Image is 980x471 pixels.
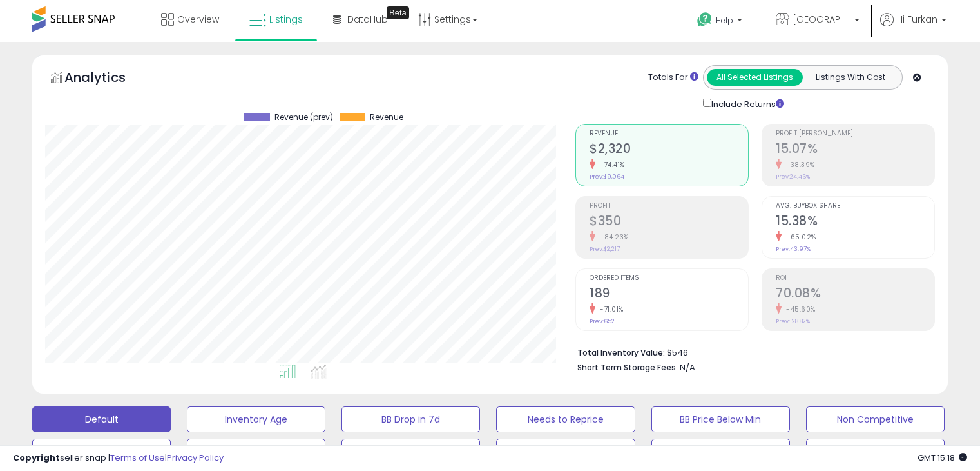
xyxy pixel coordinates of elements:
button: Default [32,406,171,432]
div: Include Returns [693,96,800,111]
span: Hi Furkan [897,13,937,26]
span: ROI [776,275,934,282]
button: LOW BB [651,439,790,465]
button: Inventory Age [187,406,325,432]
a: Privacy Policy [167,452,224,464]
small: Prev: 652 [590,317,615,325]
small: -84.23% [595,232,629,242]
a: Help [687,2,755,42]
h2: 70.08% [776,286,934,303]
small: Prev: 24.46% [776,173,810,181]
button: KARSIZ UCUZLAR [806,439,945,465]
span: Revenue (prev) [274,113,333,122]
h2: 15.38% [776,214,934,231]
span: 2025-09-11 15:18 GMT [918,452,967,464]
button: Needs to Reprice [496,406,635,432]
div: Tooltip anchor [387,6,409,19]
button: 30 Day Decrease [496,439,635,465]
span: Help [716,15,733,26]
button: Selling @ Max [187,439,325,465]
h5: Analytics [64,68,151,90]
h2: 15.07% [776,141,934,159]
span: [GEOGRAPHIC_DATA] [793,13,850,26]
button: Non Competitive [806,406,945,432]
small: -71.01% [595,305,624,314]
span: Profit [PERSON_NAME] [776,130,934,137]
h2: 189 [590,286,748,303]
span: Ordered Items [590,275,748,282]
button: Items Being Repriced [341,439,480,465]
b: Total Inventory Value: [577,347,665,358]
button: All Selected Listings [707,69,803,86]
span: Listings [269,13,303,26]
span: Profit [590,203,748,210]
small: Prev: 43.97% [776,245,811,253]
strong: Copyright [13,452,60,464]
b: Short Term Storage Fees: [577,362,678,373]
div: Totals For [648,72,698,84]
span: Avg. Buybox Share [776,203,934,210]
small: -38.39% [782,160,815,170]
small: Prev: $2,217 [590,245,620,253]
i: Get Help [697,12,713,28]
li: $546 [577,344,925,359]
span: N/A [680,361,695,374]
span: Revenue [590,130,748,137]
button: BB Price Below Min [651,406,790,432]
small: Prev: $9,064 [590,173,624,181]
button: Listings With Cost [802,69,898,86]
div: seller snap | | [13,452,224,465]
small: -65.02% [782,232,816,242]
small: -74.41% [595,160,625,170]
a: Hi Furkan [880,13,946,42]
button: BB Drop in 7d [341,406,480,432]
small: Prev: 128.82% [776,317,810,325]
button: Top Sellers [32,439,171,465]
span: Revenue [370,113,403,122]
span: DataHub [347,13,388,26]
small: -45.60% [782,305,816,314]
h2: $2,320 [590,141,748,159]
span: Overview [177,13,219,26]
h2: $350 [590,214,748,231]
a: Terms of Use [110,452,165,464]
